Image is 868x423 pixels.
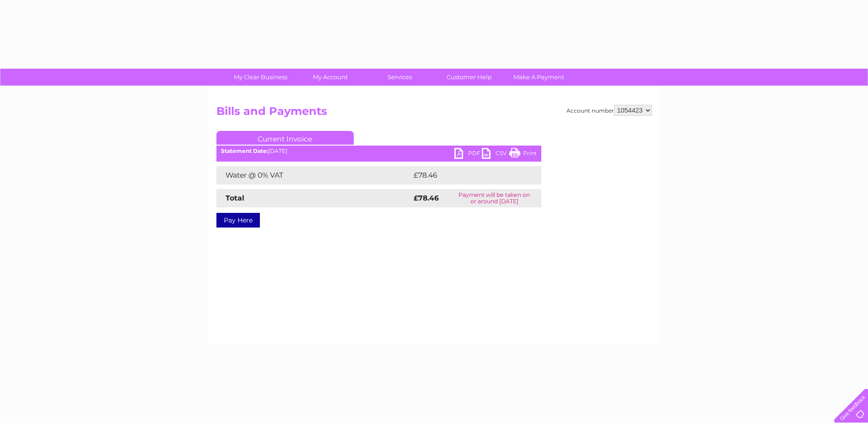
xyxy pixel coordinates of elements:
a: My Account [292,69,368,86]
a: PDF [454,148,482,161]
div: [DATE] [216,148,541,154]
a: Customer Help [431,69,507,86]
a: Print [509,148,537,161]
a: Pay Here [216,213,260,228]
a: Current Invoice [216,131,354,145]
h2: Bills and Payments [216,105,652,122]
div: Account number [566,105,652,116]
td: Payment will be taken on or around [DATE] [447,189,541,207]
td: Water @ 0% VAT [216,166,411,184]
strong: £78.46 [414,194,439,202]
a: Services [362,69,437,86]
a: Make A Payment [501,69,577,86]
strong: Total [226,194,244,202]
a: My Clear Business [223,69,298,86]
b: Statement Date: [221,147,268,154]
a: CSV [482,148,509,161]
td: £78.46 [411,166,523,184]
